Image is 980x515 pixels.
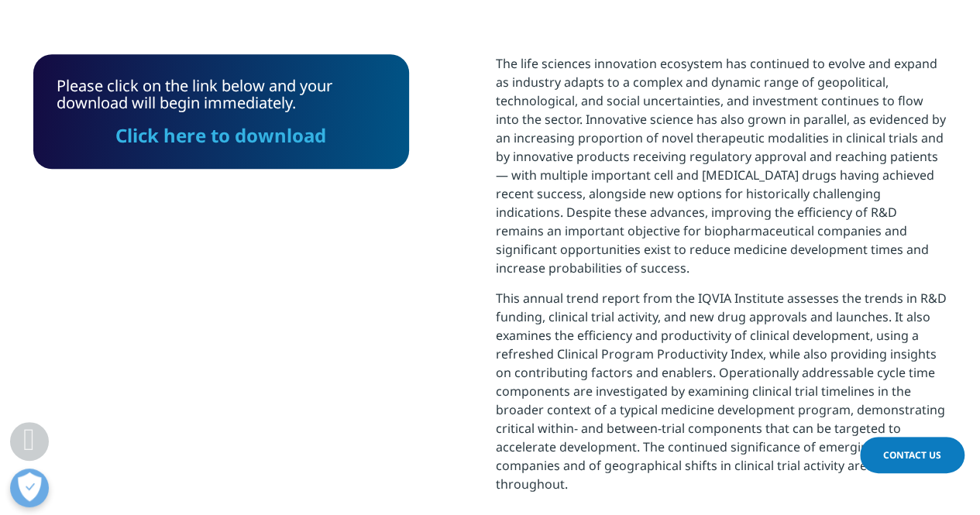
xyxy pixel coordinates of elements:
[496,289,947,505] p: This annual trend report from the IQVIA Institute assesses the trends in R&D funding, clinical tr...
[860,437,965,473] a: Contact Us
[10,469,49,507] button: Open Preferences
[57,77,386,146] div: Please click on the link below and your download will begin immediately.
[115,122,326,148] a: Click here to download
[883,448,941,462] span: Contact Us
[496,54,947,289] p: The life sciences innovation ecosystem has continued to evolve and expand as industry adapts to a...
